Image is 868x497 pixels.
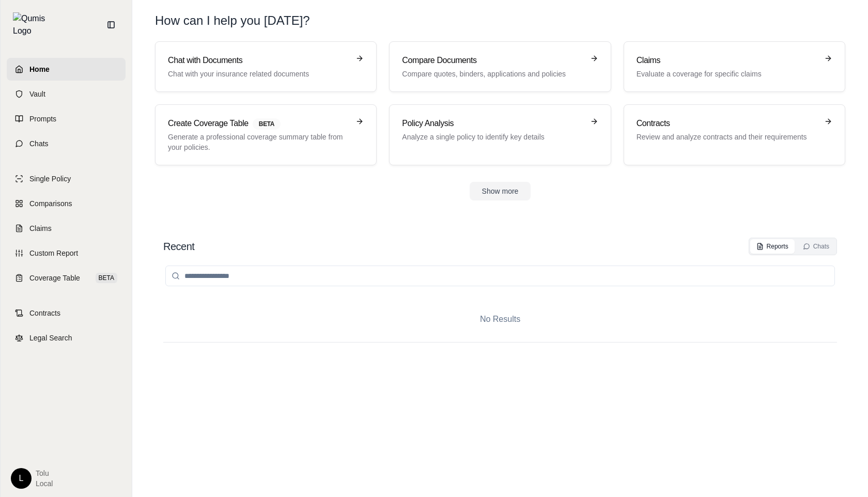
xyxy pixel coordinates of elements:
p: Chat with your insurance related documents [168,69,349,79]
span: Prompts [29,114,56,124]
p: Compare quotes, binders, applications and policies [402,69,583,79]
a: Policy AnalysisAnalyze a single policy to identify key details [389,104,611,165]
h3: Policy Analysis [402,117,583,130]
a: ContractsReview and analyze contracts and their requirements [624,104,845,165]
a: Chats [7,132,126,155]
div: Chats [803,242,829,251]
a: Prompts [7,107,126,130]
span: Coverage Table [29,273,80,283]
span: BETA [253,118,281,130]
button: Reports [750,239,795,254]
div: No Results [163,297,837,342]
span: Contracts [29,308,60,318]
span: Claims [29,223,52,234]
a: Chat with DocumentsChat with your insurance related documents [155,41,377,92]
span: Legal Search [29,333,72,343]
button: Chats [797,239,835,254]
a: Home [7,58,126,81]
a: Coverage TableBETA [7,267,126,289]
span: Vault [29,89,45,99]
p: Analyze a single policy to identify key details [402,132,583,142]
a: Compare DocumentsCompare quotes, binders, applications and policies [389,41,611,92]
a: Contracts [7,302,126,324]
a: Create Coverage TableBETAGenerate a professional coverage summary table from your policies. [155,104,377,165]
div: Reports [756,242,788,251]
div: L [11,468,32,489]
span: Comparisons [29,198,72,209]
p: Generate a professional coverage summary table from your policies. [168,132,349,152]
a: Legal Search [7,327,126,349]
a: Comparisons [7,192,126,215]
span: BETA [96,273,117,283]
h3: Contracts [637,117,818,130]
a: Single Policy [7,167,126,190]
h3: Claims [637,54,818,67]
h3: Chat with Documents [168,54,349,67]
span: Custom Report [29,248,78,258]
h3: Create Coverage Table [168,117,349,130]
span: Local [36,478,53,489]
a: Vault [7,83,126,105]
p: Review and analyze contracts and their requirements [637,132,818,142]
span: Chats [29,138,49,149]
p: Evaluate a coverage for specific claims [637,69,818,79]
span: tolu [36,468,53,478]
img: Qumis Logo [13,12,52,37]
span: Single Policy [29,174,71,184]
a: ClaimsEvaluate a coverage for specific claims [624,41,845,92]
h3: Compare Documents [402,54,583,67]
h1: How can I help you [DATE]? [155,12,310,29]
button: Show more [470,182,531,200]
span: Home [29,64,50,74]
h2: Recent [163,239,194,254]
a: Custom Report [7,242,126,265]
a: Claims [7,217,126,240]
button: Collapse sidebar [103,17,119,33]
